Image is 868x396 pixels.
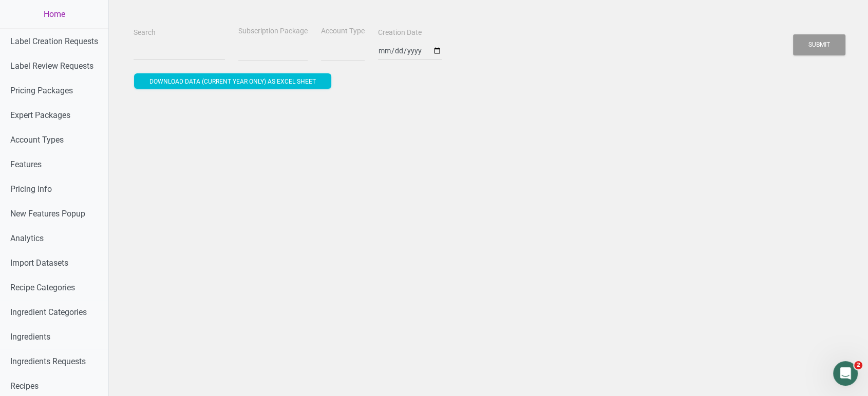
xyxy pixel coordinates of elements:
button: Download data (current year only) as excel sheet [134,73,331,89]
button: Submit [793,34,845,55]
iframe: Intercom live chat [833,361,858,386]
label: Account Type [321,26,365,36]
label: Subscription Package [238,26,308,36]
span: 2 [854,361,862,369]
label: Creation Date [378,28,422,38]
label: Search [134,28,156,38]
span: Download data (current year only) as excel sheet [149,78,316,85]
